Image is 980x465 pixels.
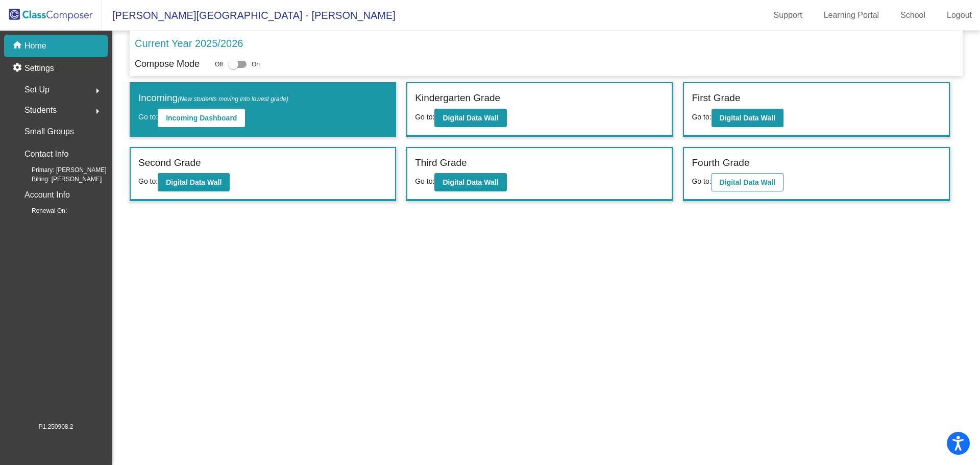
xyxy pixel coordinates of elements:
span: Set Up [24,83,50,97]
a: Support [766,7,811,23]
span: On [252,60,260,69]
span: [PERSON_NAME][GEOGRAPHIC_DATA] - [PERSON_NAME] [102,7,396,23]
p: Small Groups [24,125,74,139]
p: Account Info [24,188,70,202]
p: Current Year 2025/2026 [135,36,243,51]
a: Logout [939,7,980,23]
p: Settings [24,62,54,75]
span: Go to: [138,113,158,121]
button: Digital Data Wall [434,173,506,191]
mat-icon: home [12,40,24,52]
label: Fourth Grade [692,156,749,170]
span: Students [24,103,57,117]
label: Incoming [138,91,288,106]
b: Digital Data Wall [720,178,775,186]
mat-icon: arrow_right [91,105,104,117]
b: Digital Data Wall [720,114,775,122]
p: Home [24,40,46,52]
a: Learning Portal [816,7,888,23]
span: Go to: [415,113,434,121]
button: Digital Data Wall [158,173,230,191]
span: (New students moving into lowest grade) [178,95,288,103]
mat-icon: arrow_right [91,85,104,97]
button: Digital Data Wall [434,109,506,127]
a: School [892,7,934,23]
mat-icon: settings [12,62,24,75]
b: Digital Data Wall [166,178,222,186]
p: Compose Mode [135,57,200,71]
span: Off [215,60,223,69]
p: Contact Info [24,147,68,161]
span: Go to: [692,113,711,121]
button: Digital Data Wall [712,109,783,127]
b: Incoming Dashboard [166,114,237,122]
label: Second Grade [138,156,201,170]
span: Go to: [692,177,711,185]
button: Digital Data Wall [712,173,783,191]
span: Go to: [138,177,158,185]
b: Digital Data Wall [443,114,498,122]
span: Go to: [415,177,434,185]
span: Billing: [PERSON_NAME] [15,175,102,184]
label: First Grade [692,91,740,106]
button: Incoming Dashboard [158,109,245,127]
b: Digital Data Wall [443,178,498,186]
span: Renewal On: [15,206,67,215]
label: Kindergarten Grade [415,91,500,106]
label: Third Grade [415,156,467,170]
span: Primary: [PERSON_NAME] [15,165,107,175]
